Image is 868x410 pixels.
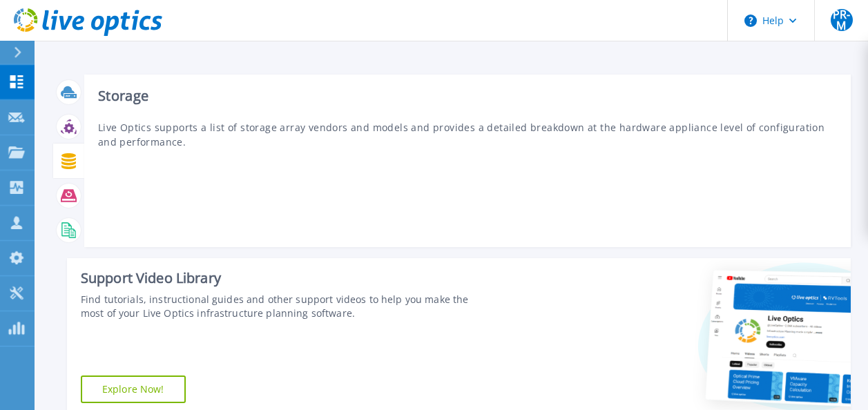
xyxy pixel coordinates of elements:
[98,120,837,149] p: Live Optics supports a list of storage array vendors and models and provides a detailed breakdown...
[81,375,186,403] a: Explore Now!
[831,9,853,31] span: PR-M
[81,293,488,320] div: Find tutorials, instructional guides and other support videos to help you make the most of your L...
[98,88,837,104] h3: Storage
[81,269,488,287] div: Support Video Library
